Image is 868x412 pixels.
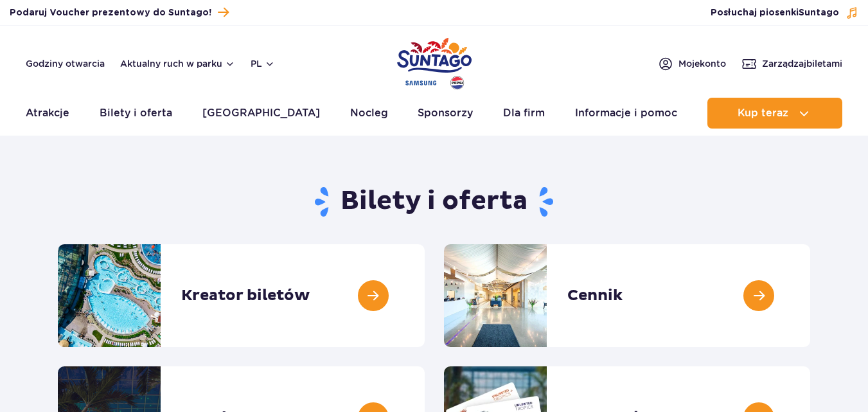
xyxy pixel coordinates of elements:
button: Aktualny ruch w parku [120,58,235,69]
h1: Bilety i oferta [58,185,810,219]
a: [GEOGRAPHIC_DATA] [202,98,320,129]
a: Mojekonto [658,56,726,71]
a: Godziny otwarcia [26,57,105,70]
span: Suntago [799,8,839,17]
button: pl [251,57,275,70]
a: Park of Poland [397,32,472,91]
a: Podaruj Voucher prezentowy do Suntago! [10,4,229,21]
a: Informacje i pomoc [575,98,677,129]
span: Moje konto [678,57,726,70]
a: Zarządzajbiletami [741,56,842,71]
a: Atrakcje [26,98,69,129]
a: Bilety i oferta [100,98,172,129]
span: Podaruj Voucher prezentowy do Suntago! [10,6,211,19]
button: Posłuchaj piosenkiSuntago [711,6,858,19]
a: Sponsorzy [418,98,473,129]
span: Zarządzaj biletami [762,57,842,70]
a: Dla firm [503,98,545,129]
a: Nocleg [350,98,388,129]
button: Kup teraz [707,98,842,129]
span: Posłuchaj piosenki [711,6,839,19]
span: Kup teraz [738,107,788,119]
